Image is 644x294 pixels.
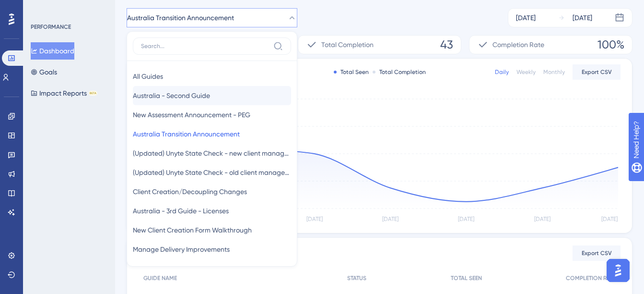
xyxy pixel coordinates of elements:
[31,85,97,102] button: Impact ReportsBETA
[382,216,398,222] tspan: [DATE]
[141,42,269,50] input: Search...
[127,8,297,27] button: Australia Transition Announcement
[89,91,97,96] div: BETA
[321,39,374,50] span: Total Completion
[133,105,291,124] button: New Assessment Announcement - PEG
[373,68,426,76] div: Total Completion
[133,144,291,163] button: (Updated) Unyte State Check - new client management
[133,186,247,197] span: Client Creation/Decoupling Changes
[440,37,453,52] span: 43
[133,90,210,101] span: Australia - Second Guide
[133,124,291,144] button: Australia Transition Announcement
[495,68,509,76] div: Daily
[133,147,291,159] span: (Updated) Unyte State Check - new client management
[133,240,291,259] button: Manage Delivery Improvements
[306,216,323,222] tspan: [DATE]
[133,224,252,236] span: New Client Creation Form Walkthrough
[573,12,592,24] div: [DATE]
[133,128,240,140] span: Australia Transition Announcement
[133,67,291,86] button: All Guides
[516,12,536,24] div: [DATE]
[601,216,618,222] tspan: [DATE]
[534,216,550,222] tspan: [DATE]
[133,182,291,201] button: Client Creation/Decoupling Changes
[604,256,632,285] iframe: UserGuiding AI Assistant Launcher
[543,68,565,76] div: Monthly
[451,274,482,282] span: TOTAL SEEN
[582,249,612,257] span: Export CSV
[566,274,616,282] span: COMPLETION RATE
[597,37,624,52] span: 100%
[143,274,177,282] span: GUIDE NAME
[31,23,71,31] div: PERFORMANCE
[133,167,291,178] span: (Updated) Unyte State Check - old client management
[23,2,60,14] span: Need Help?
[516,68,536,76] div: Weekly
[334,68,369,76] div: Total Seen
[133,163,291,182] button: (Updated) Unyte State Check - old client management
[573,245,621,261] button: Export CSV
[133,244,230,255] span: Manage Delivery Improvements
[492,39,544,50] span: Completion Rate
[127,12,234,24] span: Australia Transition Announcement
[31,42,74,60] button: Dashboard
[458,216,474,222] tspan: [DATE]
[133,109,250,121] span: New Assessment Announcement - PEG
[133,205,229,217] span: Australia - 3rd Guide - Licenses
[133,71,163,82] span: All Guides
[31,63,57,81] button: Goals
[133,201,291,220] button: Australia - 3rd Guide - Licenses
[573,64,621,80] button: Export CSV
[347,274,366,282] span: STATUS
[133,86,291,105] button: Australia - Second Guide
[133,220,291,240] button: New Client Creation Form Walkthrough
[582,68,612,76] span: Export CSV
